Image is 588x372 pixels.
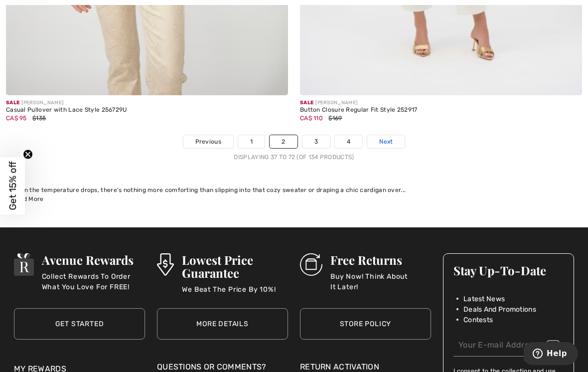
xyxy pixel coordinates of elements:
[42,253,145,266] h3: Avenue Rewards
[23,150,33,160] button: Close teaser
[157,308,288,340] a: More Details
[42,271,145,291] p: Collect Rewards To Order What You Love For FREE!
[300,308,431,340] a: Store Policy
[463,304,536,315] span: Deals And Promotions
[300,100,313,106] span: Sale
[157,253,174,276] img: Lowest Price Guarantee
[238,135,265,148] a: 1
[182,284,288,304] p: We Beat The Price By 10%!
[463,315,493,325] span: Contests
[453,264,564,277] h3: Stay Up-To-Date
[302,135,330,148] a: 3
[6,99,288,107] div: [PERSON_NAME]
[300,253,322,276] img: Free Returns
[524,342,578,367] iframe: Opens a widget where you can find more information
[182,253,288,279] h3: Lowest Price Guarantee
[335,135,362,148] a: 4
[367,135,405,148] a: Next
[300,99,582,107] div: [PERSON_NAME]
[183,135,233,148] a: Previous
[379,137,393,146] span: Next
[32,115,46,122] span: $135
[463,294,505,304] span: Latest News
[330,271,431,291] p: Buy Now! Think About It Later!
[6,107,288,114] div: Casual Pullover with Lace Style 256729U
[300,115,323,122] span: CA$ 110
[14,253,34,276] img: Avenue Rewards
[270,135,297,148] a: 2
[328,115,342,122] span: $169
[453,334,564,357] input: Your E-mail Address
[330,253,431,266] h3: Free Returns
[6,100,19,106] span: Sale
[12,186,576,194] div: When the temperature drops, there's nothing more comforting than slipping into that cozy sweater ...
[6,115,27,122] span: CA$ 95
[7,162,18,210] span: Get 15% off
[195,137,221,146] span: Previous
[300,107,582,114] div: Button Closure Regular Fit Style 252917
[14,308,145,340] a: Get Started
[12,195,44,202] span: Read More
